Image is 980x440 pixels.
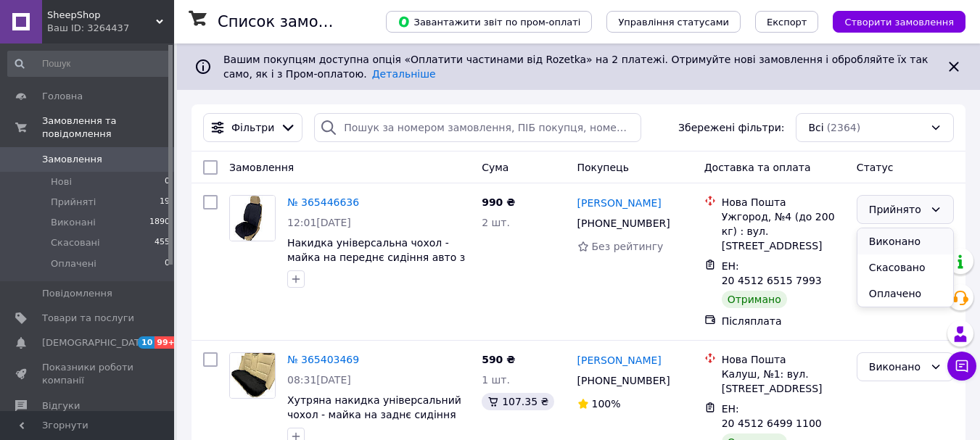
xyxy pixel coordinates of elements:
span: 2 шт. [482,217,510,228]
img: Фото товару [230,353,275,398]
span: 1890 [149,216,170,229]
span: Повідомлення [42,287,112,300]
div: Ужгород, №4 (до 200 кг) : вул. [STREET_ADDRESS] [722,209,845,253]
span: 0 [165,257,170,270]
a: Створити замовлення [818,15,965,27]
div: [PHONE_NUMBER] [575,213,673,233]
span: 08:31[DATE] [287,374,351,386]
span: Прийняті [51,196,96,209]
a: Фото товару [229,195,276,241]
span: Управління статусами [618,17,729,28]
span: Виконані [51,216,96,229]
button: Чат з покупцем [947,352,976,381]
span: Покупець [577,162,629,173]
span: 0 [165,175,170,188]
span: Фільтри [231,120,274,135]
span: Замовлення [229,162,294,173]
span: Головна [42,90,83,103]
div: Прийнято [869,202,924,217]
span: Відгуки [42,399,80,412]
a: № 365403469 [287,354,359,365]
span: 990 ₴ [482,196,515,208]
input: Пошук за номером замовлення, ПІБ покупця, номером телефону, Email, номером накладної [314,113,641,142]
span: Створити замовлення [844,17,954,28]
button: Завантажити звіт по пром-оплаті [386,11,592,33]
span: 99+ [155,336,178,349]
a: [PERSON_NAME] [577,196,662,210]
div: Ваш ID: 3264437 [47,22,174,35]
div: Післяплата [722,314,845,328]
a: № 365446636 [287,196,359,208]
span: Скасовані [51,236,100,249]
h1: Список замовлень [218,13,365,30]
li: Виконано [857,228,953,254]
button: Створити замовлення [833,11,965,33]
span: 590 ₴ [482,354,515,365]
li: Оплачено [857,281,953,307]
a: Хутряна накидка універсальний чохол - майка на заднє сидіння авто з овчини (Еко-хутро) чорна [287,394,461,435]
span: ЕН: 20 4512 6499 1100 [722,403,822,429]
span: [DEMOGRAPHIC_DATA] [42,336,149,349]
span: Оплачені [51,257,96,270]
span: Статус [857,162,894,173]
span: Вашим покупцям доступна опція «Оплатити частинами від Rozetka» на 2 платежі. Отримуйте нові замов... [223,54,928,80]
div: Нова Пошта [722,195,845,209]
a: [PERSON_NAME] [577,353,662,368]
span: 1 шт. [482,374,510,386]
span: SheepShop [47,9,156,22]
span: Товари та послуги [42,312,134,325]
button: Експорт [755,11,819,33]
div: [PHONE_NUMBER] [575,370,673,391]
span: Нові [51,175,72,188]
a: Фото товару [229,352,276,399]
span: Доставка та оплата [704,162,811,173]
span: Без рейтингу [592,241,664,252]
div: Нова Пошта [722,352,845,367]
span: 19 [160,196,170,209]
div: Калуш, №1: вул. [STREET_ADDRESS] [722,367,845,396]
span: 12:01[DATE] [287,217,351,228]
span: 10 [138,336,155,349]
div: 107.35 ₴ [482,393,554,410]
span: Всі [808,120,823,135]
span: Cума [482,162,508,173]
div: Виконано [869,359,924,375]
span: ЕН: 20 4512 6515 7993 [722,260,822,286]
span: Збережені фільтри: [678,120,784,135]
li: Скасовано [857,254,953,281]
span: Завантажити звіт по пром-оплаті [398,15,580,28]
span: Показники роботи компанії [42,361,134,387]
span: 455 [155,236,170,249]
img: Фото товару [230,196,275,241]
span: Експорт [767,17,807,28]
span: (2364) [827,122,861,133]
a: Детальніше [372,68,436,80]
button: Управління статусами [606,11,741,33]
div: Отримано [722,291,787,308]
span: Замовлення та повідомлення [42,115,174,141]
a: Накидка універсальна чохол - майка на переднє сидіння авто з алькантари, чорна (Широка) [287,237,465,278]
input: Пошук [7,51,171,77]
span: Замовлення [42,153,102,166]
span: 100% [592,398,621,410]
